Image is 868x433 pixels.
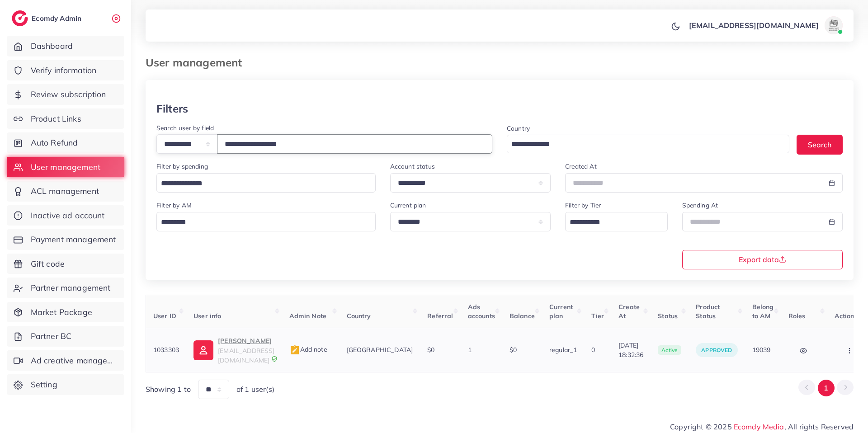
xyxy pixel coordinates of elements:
[156,162,208,171] label: Filter by spending
[591,346,595,354] span: 0
[289,312,327,320] span: Admin Note
[835,312,858,320] span: Actions
[218,347,274,364] span: [EMAIL_ADDRESS][DOMAIN_NAME]
[7,254,124,274] a: Gift code
[31,379,57,391] span: Setting
[549,346,577,354] span: regular_1
[193,312,221,320] span: User info
[12,10,84,26] a: logoEcomdy Admin
[347,346,413,354] span: [GEOGRAPHIC_DATA]
[153,346,179,354] span: 1033303
[158,216,364,230] input: Search for option
[427,312,453,320] span: Referral
[682,201,718,210] label: Spending At
[31,210,105,221] span: Inactive ad account
[684,16,846,34] a: [EMAIL_ADDRESS][DOMAIN_NAME]avatar
[146,384,191,395] span: Showing 1 to
[507,135,789,153] div: Search for option
[696,303,720,320] span: Product Status
[7,350,124,371] a: Ad creative management
[7,181,124,202] a: ACL management
[153,312,176,320] span: User ID
[752,346,771,354] span: 19039
[31,355,118,367] span: Ad creative management
[7,374,124,395] a: Setting
[658,312,678,320] span: Status
[156,212,376,231] div: Search for option
[7,229,124,250] a: Payment management
[193,340,213,360] img: ic-user-info.36bf1079.svg
[549,303,573,320] span: Current plan
[591,312,604,320] span: Tier
[31,258,65,270] span: Gift code
[468,303,495,320] span: Ads accounts
[31,113,81,125] span: Product Links
[12,10,28,26] img: logo
[618,341,643,359] span: [DATE] 18:32:36
[752,303,774,320] span: Belong to AM
[7,108,124,129] a: Product Links
[31,65,97,76] span: Verify information
[156,173,376,193] div: Search for option
[509,346,517,354] span: $0
[31,306,92,318] span: Market Package
[156,102,188,115] h3: Filters
[289,345,300,356] img: admin_note.cdd0b510.svg
[565,212,667,231] div: Search for option
[818,380,835,396] button: Go to page 1
[658,345,681,355] span: active
[156,123,214,132] label: Search user by field
[7,84,124,105] a: Review subscription
[31,234,116,245] span: Payment management
[7,36,124,56] a: Dashboard
[670,421,854,432] span: Copyright © 2025
[7,278,124,298] a: Partner management
[7,326,124,347] a: Partner BC
[565,201,601,210] label: Filter by Tier
[347,312,371,320] span: Country
[468,346,472,354] span: 1
[390,201,426,210] label: Current plan
[31,282,111,294] span: Partner management
[7,157,124,178] a: User management
[158,177,364,191] input: Search for option
[218,335,274,346] p: [PERSON_NAME]
[7,132,124,153] a: Auto Refund
[31,40,73,52] span: Dashboard
[289,345,327,353] span: Add note
[701,347,732,353] span: approved
[193,335,274,365] a: [PERSON_NAME][EMAIL_ADDRESS][DOMAIN_NAME]
[7,60,124,81] a: Verify information
[31,161,100,173] span: User management
[7,302,124,323] a: Market Package
[739,256,786,263] span: Export data
[32,14,84,23] h2: Ecomdy Admin
[31,89,106,100] span: Review subscription
[784,421,854,432] span: , All rights Reserved
[31,137,78,149] span: Auto Refund
[798,380,854,396] ul: Pagination
[31,185,99,197] span: ACL management
[509,312,535,320] span: Balance
[236,384,274,395] span: of 1 user(s)
[507,124,530,133] label: Country
[156,201,192,210] label: Filter by AM
[508,137,778,151] input: Search for option
[390,162,435,171] label: Account status
[689,20,819,31] p: [EMAIL_ADDRESS][DOMAIN_NAME]
[566,216,656,230] input: Search for option
[7,205,124,226] a: Inactive ad account
[825,16,843,34] img: avatar
[797,135,843,154] button: Search
[146,56,249,69] h3: User management
[734,422,784,431] a: Ecomdy Media
[618,303,640,320] span: Create At
[682,250,843,269] button: Export data
[31,330,72,342] span: Partner BC
[271,356,278,362] img: 9CAL8B2pu8EFxCJHYAAAAldEVYdGRhdGU6Y3JlYXRlADIwMjItMTItMDlUMDQ6NTg6MzkrMDA6MDBXSlgLAAAAJXRFWHRkYXR...
[565,162,597,171] label: Created At
[788,312,806,320] span: Roles
[427,346,434,354] span: $0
